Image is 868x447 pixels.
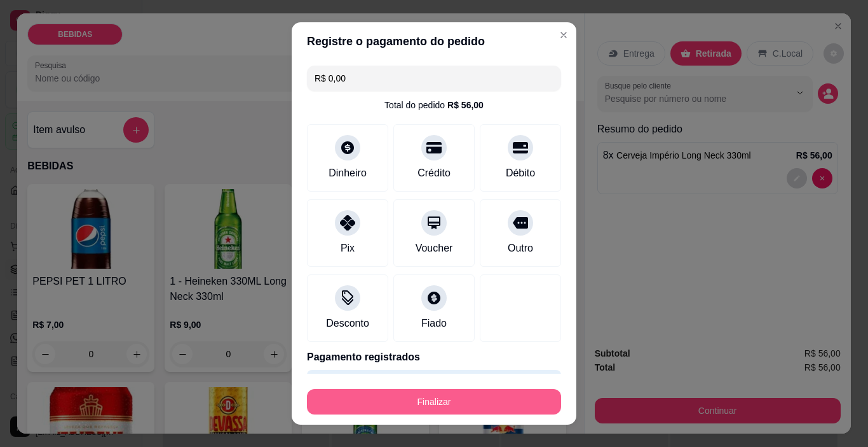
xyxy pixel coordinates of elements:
[307,389,561,415] button: Finalizar
[508,241,533,256] div: Outro
[315,66,553,91] input: Ex.: hambúrguer de cordeiro
[421,316,447,331] div: Fiado
[292,22,576,60] header: Registre o pagamento do pedido
[506,166,535,181] div: Débito
[447,99,484,111] div: R$ 56,00
[416,241,453,256] div: Voucher
[329,166,367,181] div: Dinheiro
[384,99,484,111] div: Total do pedido
[326,316,369,331] div: Desconto
[341,241,355,256] div: Pix
[417,166,451,181] div: Crédito
[307,350,561,365] p: Pagamento registrados
[553,25,574,45] button: Close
